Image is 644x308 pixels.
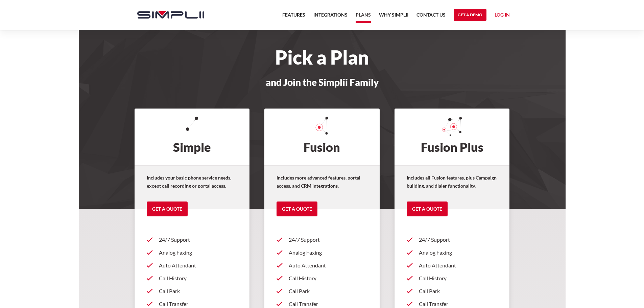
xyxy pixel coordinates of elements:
a: Integrations [313,11,348,23]
h2: Fusion Plus [395,109,510,165]
p: Call History [419,274,498,282]
p: Analog Faxing [159,248,238,257]
h2: Fusion [264,109,380,165]
p: Includes your basic phone service needs, except call recording or portal access. [147,174,238,190]
a: Call Park [147,285,238,298]
p: Auto Attendant [289,261,367,269]
a: Analog Faxing [277,246,367,259]
p: 24/7 Support [159,236,238,244]
a: Call Park [277,285,367,298]
a: Why Simplii [379,11,408,23]
h1: Pick a Plan [130,50,514,65]
p: Auto Attendant [419,261,498,269]
p: 24/7 Support [289,236,367,244]
p: Call History [289,274,367,282]
p: Call Park [159,287,238,295]
p: Call Park [289,287,367,295]
a: Analog Faxing [147,246,238,259]
a: 24/7 Support [147,233,238,246]
p: Auto Attendant [159,261,238,269]
p: 24/7 Support [419,236,498,244]
a: Features [282,11,305,23]
a: Auto Attendant [277,259,367,272]
p: Call Transfer [419,300,498,308]
p: Call Transfer [289,300,367,308]
p: Call History [159,274,238,282]
a: 24/7 Support [407,233,498,246]
strong: Includes more advanced features, portal access, and CRM integrations. [277,175,360,189]
h2: Simple [135,109,250,165]
p: Analog Faxing [289,248,367,257]
a: Get a Quote [407,202,448,216]
a: Log in [495,11,510,21]
img: Simplii [137,11,204,19]
a: Call History [407,272,498,285]
a: Call Park [407,285,498,298]
a: Get a Quote [147,202,188,216]
h3: and Join the Simplii Family [130,77,514,87]
a: Contact US [416,11,446,23]
a: Call History [147,272,238,285]
p: Call Transfer [159,300,238,308]
a: Call History [277,272,367,285]
a: Auto Attendant [407,259,498,272]
p: Analog Faxing [419,248,498,257]
p: Call Park [419,287,498,295]
a: 24/7 Support [277,233,367,246]
a: Analog Faxing [407,246,498,259]
strong: Includes all Fusion features, plus Campaign building, and dialer functionality. [407,175,497,189]
a: Get a Quote [277,202,317,216]
a: Auto Attendant [147,259,238,272]
a: Plans [356,11,371,23]
a: Get a Demo [454,9,486,21]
